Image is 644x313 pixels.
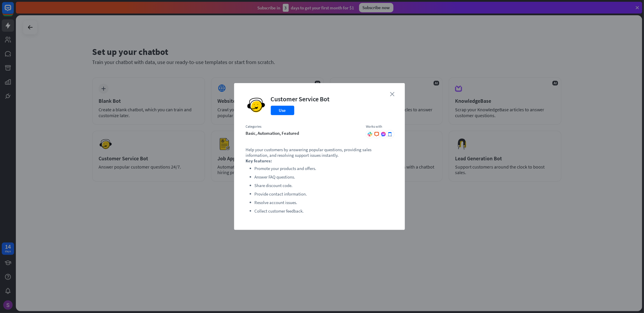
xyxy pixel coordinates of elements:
i: close [390,92,395,96]
div: Customer Service Bot [271,95,330,103]
li: Share discount code. [255,182,393,189]
div: Categories [246,124,360,129]
img: Customer Service Bot [246,95,266,115]
li: Collect customer feedback. [255,208,393,215]
button: Use [271,106,294,115]
li: Answer FAQ questions. [255,174,393,181]
button: Open LiveChat chat widget [5,2,22,20]
li: Provide contact information. [255,191,393,198]
li: Promote your products and offers. [255,165,393,172]
p: Help your customers by answering popular questions, providing sales information, and resolving su... [246,147,393,158]
div: basic, automation, featured [246,130,360,136]
li: Resolve account issues. [255,199,393,206]
div: Works with [366,124,393,129]
strong: Key features: [246,158,272,164]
